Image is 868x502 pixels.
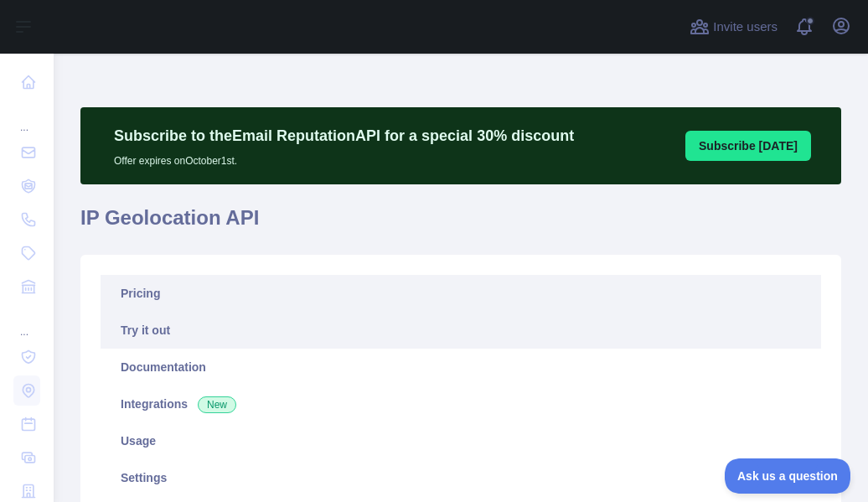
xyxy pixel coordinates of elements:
[101,422,821,459] a: Usage
[114,147,574,168] p: Offer expires on October 1st.
[13,101,40,134] div: ...
[101,386,821,422] a: Integrations New
[101,349,821,386] a: Documentation
[101,459,821,496] a: Settings
[713,18,778,37] span: Invite users
[13,305,40,339] div: ...
[80,204,841,245] h1: IP Geolocation API
[685,131,811,161] button: Subscribe [DATE]
[101,312,821,349] a: Try it out
[725,458,851,494] iframe: Toggle Customer Support
[686,13,781,40] button: Invite users
[101,275,821,312] a: Pricing
[198,396,236,413] span: New
[114,124,574,147] p: Subscribe to the Email Reputation API for a special 30 % discount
